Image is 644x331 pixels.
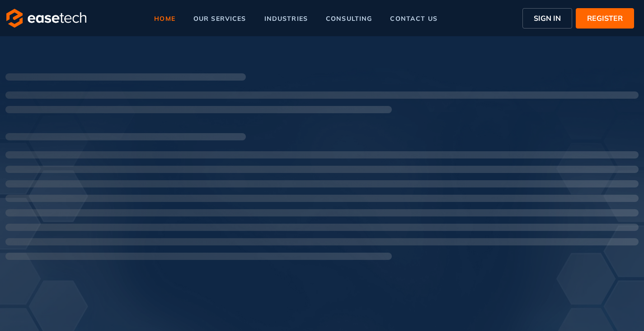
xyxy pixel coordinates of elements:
[587,13,623,24] span: REGISTER
[534,13,561,24] span: SIGN IN
[154,15,175,22] span: home
[576,8,634,29] button: REGISTER
[522,8,572,29] button: SIGN IN
[326,15,372,22] span: consulting
[264,15,308,22] span: industries
[193,15,246,22] span: our services
[390,15,437,22] span: contact us
[6,9,86,28] img: logo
